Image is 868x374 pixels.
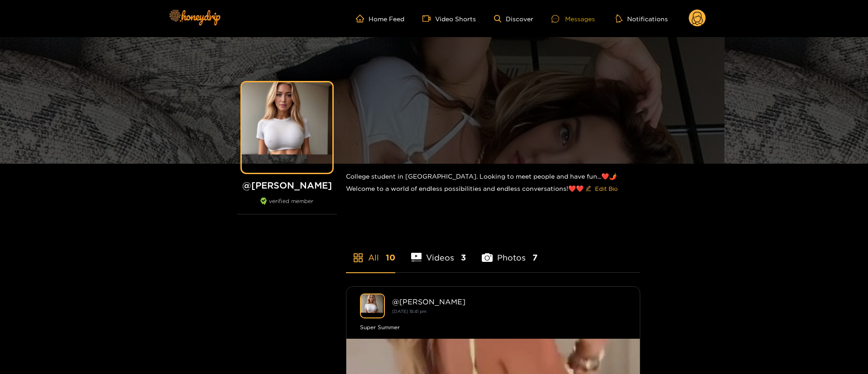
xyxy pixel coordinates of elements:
[422,14,435,23] span: video-camera
[346,232,395,272] li: All
[494,15,533,23] a: Discover
[461,252,466,263] span: 3
[353,252,364,263] span: appstore
[237,180,337,191] h1: @ [PERSON_NAME]
[360,294,385,318] img: michelle
[356,14,369,23] span: home
[551,14,595,24] div: Messages
[392,298,626,306] div: @ [PERSON_NAME]
[360,323,626,332] div: Super Summer
[386,252,395,263] span: 10
[346,164,640,203] div: College student in [GEOGRAPHIC_DATA]. Looking to meet people and have fun...❤️🌶️ Welcome to a wor...
[613,14,671,23] button: Notifications
[356,14,404,23] a: Home Feed
[392,309,427,314] small: [DATE] 18:41 pm
[422,14,476,23] a: Video Shorts
[584,181,619,196] button: editEdit Bio
[585,185,591,192] span: edit
[532,252,537,263] span: 7
[411,232,466,272] li: Videos
[482,232,537,272] li: Photos
[237,198,337,214] div: verified member
[595,184,618,193] span: Edit Bio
